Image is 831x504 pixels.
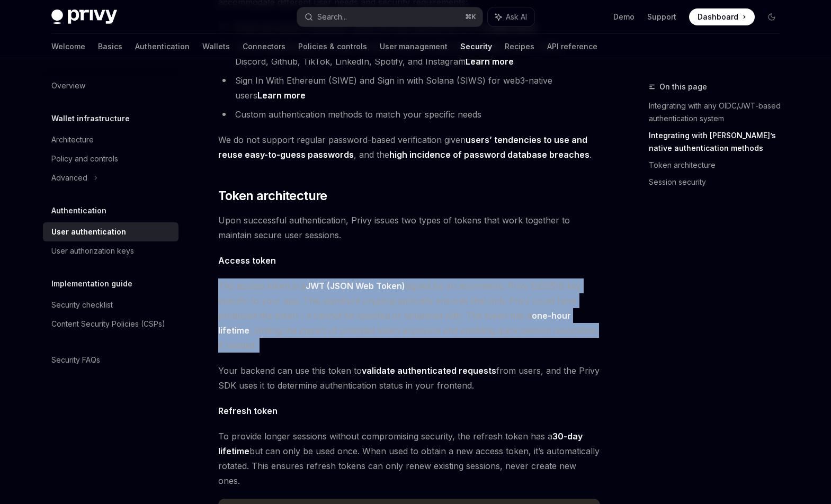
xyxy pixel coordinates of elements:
a: Overview [43,76,178,95]
div: Search... [317,11,347,23]
h5: Authentication [51,204,106,217]
a: Architecture [43,130,178,149]
a: Security FAQs [43,350,178,370]
div: User authentication [51,226,126,238]
div: Overview [51,79,85,92]
a: Authentication [135,34,190,59]
div: Content Security Policies (CSPs) [51,318,165,330]
strong: Access token [218,255,276,266]
a: JWT (JSON Web Token) [306,281,405,292]
a: validate authenticated requests [362,365,496,376]
a: API reference [547,34,597,59]
div: Security FAQs [51,354,100,366]
a: User management [380,34,448,59]
a: Support [647,12,676,22]
a: Session security [649,174,789,191]
li: Sign In With Ethereum (SIWE) and Sign in with Solana (SIWS) for web3-native users [218,73,600,103]
a: Integrating with [PERSON_NAME]’s native authentication methods [649,127,789,157]
a: Basics [98,34,122,59]
a: Learn more [466,56,514,67]
a: Content Security Policies (CSPs) [43,314,178,334]
img: dark logo [51,10,117,24]
div: Advanced [51,172,87,184]
span: Dashboard [698,12,738,22]
h5: Implementation guide [51,277,132,290]
div: Security checklist [51,299,113,311]
a: Connectors [243,34,285,59]
a: Policies & controls [298,34,367,59]
span: Your backend can use this token to from users, and the Privy SDK uses it to determine authenticat... [218,363,600,393]
a: Learn more [257,90,306,101]
a: Integrating with any OIDC/JWT-based authentication system [649,97,789,127]
div: User authorization keys [51,245,134,257]
a: User authorization keys [43,241,178,260]
span: We do not support regular password-based verification given , and the . [218,132,600,162]
div: Architecture [51,133,94,146]
button: Toggle dark mode [763,8,780,25]
a: User authentication [43,222,178,241]
a: Policy and controls [43,149,178,168]
span: The access token is a signed by an asymmetric Privy Ed25519 key specific to your app. This signat... [218,278,600,353]
span: Ask AI [506,12,527,22]
a: Token architecture [649,157,789,174]
div: Policy and controls [51,152,118,165]
button: Search...⌘K [297,7,482,26]
a: high incidence of password database breaches [389,149,589,160]
span: On this page [659,80,707,93]
a: Demo [613,12,635,22]
a: Welcome [51,34,85,59]
li: Custom authentication methods to match your specific needs [218,107,600,122]
span: Token architecture [218,187,327,204]
strong: Refresh token [218,406,278,416]
span: ⌘ K [465,13,476,21]
a: Security checklist [43,295,178,314]
strong: 30-day lifetime [218,431,583,456]
a: Security [460,34,492,59]
a: Dashboard [689,8,755,25]
span: Upon successful authentication, Privy issues two types of tokens that work together to maintain s... [218,213,600,242]
a: Recipes [505,34,534,59]
h5: Wallet infrastructure [51,112,130,125]
a: Wallets [202,34,230,59]
span: To provide longer sessions without compromising security, the refresh token has a but can only be... [218,429,600,488]
button: Ask AI [488,7,534,26]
